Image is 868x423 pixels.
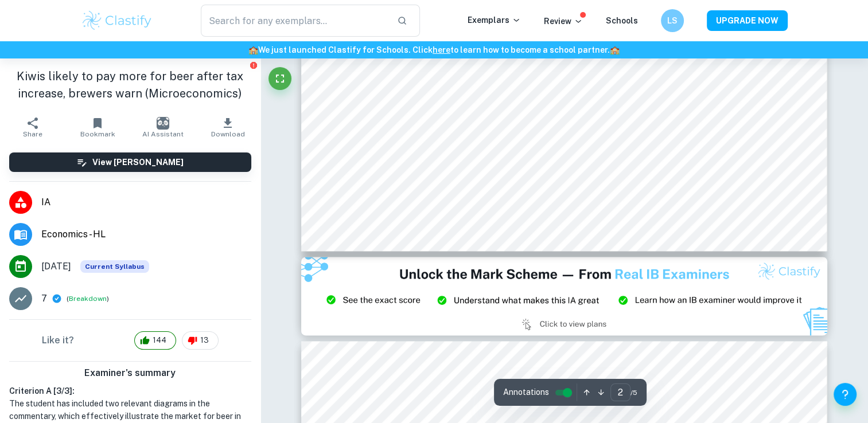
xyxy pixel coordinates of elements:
[9,68,251,102] h1: Kiwis likely to pay more for beer after tax increase, brewers warn (Microeconomics)
[134,331,176,350] div: 144
[146,335,173,346] span: 144
[69,293,107,304] button: Breakdown
[80,130,115,138] span: Bookmark
[9,152,251,172] button: View [PERSON_NAME]
[41,195,251,209] span: IA
[142,130,184,138] span: AI Assistant
[707,10,788,31] button: UPGRADE NOW
[606,16,638,25] a: Schools
[80,260,149,273] span: Current Syllabus
[248,45,258,54] span: 🏫
[630,387,637,398] span: / 5
[2,44,866,56] h6: We just launched Clastify for Schools. Click to learn how to become a school partner.
[503,386,549,398] span: Annotations
[92,156,184,169] h6: View [PERSON_NAME]
[468,14,521,26] p: Exemplars
[433,45,450,54] a: here
[80,260,149,273] div: This exemplar is based on the current syllabus. Feel free to refer to it for inspiration/ideas wh...
[41,292,47,305] p: 7
[834,383,857,406] button: Help and Feedback
[42,334,74,347] h6: Like it?
[268,67,291,90] button: Fullscreen
[665,14,679,27] h6: LS
[544,15,583,28] p: Review
[195,111,260,143] button: Download
[157,117,169,130] img: AI Assistant
[661,9,684,32] button: LS
[130,111,195,143] button: AI Assistant
[41,228,251,241] span: Economics - HL
[41,260,71,273] span: [DATE]
[23,130,42,138] span: Share
[5,366,256,380] h6: Examiner's summary
[194,335,215,346] span: 13
[610,45,620,54] span: 🏫
[65,111,130,143] button: Bookmark
[67,293,109,304] span: ( )
[182,331,219,350] div: 13
[301,257,827,336] img: Ad
[250,61,258,69] button: Report issue
[211,130,245,138] span: Download
[9,385,251,397] h6: Criterion A [ 3 / 3 ]:
[81,9,154,32] img: Clastify logo
[201,5,388,37] input: Search for any exemplars...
